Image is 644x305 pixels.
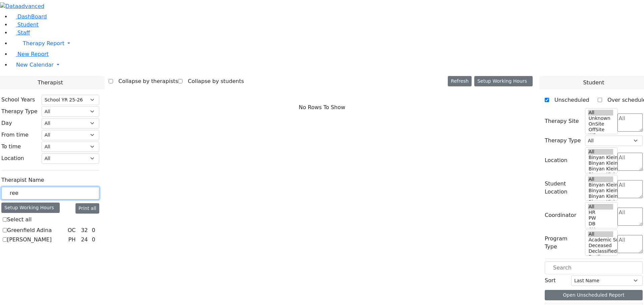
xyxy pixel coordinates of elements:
[588,127,613,133] option: OffSite
[11,13,47,20] a: DashBoard
[588,155,613,160] option: Binyan Klein 5
[7,226,52,234] label: Greenfield Adina
[7,216,32,224] label: Select all
[91,226,97,234] div: 0
[1,176,44,184] label: Therapist Name
[588,160,613,166] option: Binyan Klein 4
[588,116,613,121] option: Unknown
[17,13,47,20] span: DashBoard
[545,261,643,274] input: Search
[588,227,613,232] option: AH
[11,58,644,72] a: New Calendar
[1,187,99,200] input: Search
[618,235,643,253] textarea: Search
[11,29,30,36] a: Staff
[17,21,39,28] span: Student
[588,176,613,182] option: All
[588,110,613,116] option: All
[588,172,613,177] option: Binyan Klein 2
[545,277,556,285] label: Sort
[79,226,89,234] div: 32
[1,143,21,151] label: To time
[618,113,643,132] textarea: Search
[474,76,533,86] button: Setup Working Hours
[545,211,576,219] label: Coordinator
[588,215,613,221] option: PW
[588,210,613,215] option: HR
[1,96,35,104] label: School Years
[11,21,39,28] a: Student
[545,137,581,145] label: Therapy Type
[588,133,613,138] option: WP
[618,153,643,171] textarea: Search
[588,231,613,237] option: All
[65,226,78,234] div: OC
[549,95,589,105] label: Unscheduled
[91,236,97,244] div: 0
[11,51,49,57] a: New Report
[588,243,613,248] option: Deceased
[588,121,613,127] option: OnSite
[618,180,643,198] textarea: Search
[588,182,613,188] option: Binyan Klein 5
[16,62,54,68] span: New Calendar
[588,248,613,254] option: Declassified
[1,203,60,213] div: Setup Working Hours
[545,235,581,251] label: Program Type
[545,156,568,164] label: Location
[1,119,12,127] label: Day
[588,188,613,194] option: Binyan Klein 4
[299,103,345,111] span: No Rows To Show
[588,199,613,205] option: Binyan Klein 2
[75,203,99,214] button: Print all
[1,107,38,116] label: Therapy Type
[545,180,581,196] label: Student Location
[583,79,604,87] span: Student
[545,117,579,125] label: Therapy Site
[588,166,613,172] option: Binyan Klein 3
[11,37,644,50] a: Therapy Report
[618,208,643,226] textarea: Search
[113,76,178,87] label: Collapse by therapists
[588,237,613,243] option: Academic Support
[448,76,472,86] button: Refresh
[7,236,52,244] label: [PERSON_NAME]
[1,131,29,139] label: From time
[17,29,30,36] span: Staff
[588,194,613,199] option: Binyan Klein 3
[588,149,613,155] option: All
[17,51,49,57] span: New Report
[588,204,613,210] option: All
[545,290,643,300] button: Open Unscheduled Report
[38,79,63,87] span: Therapist
[79,236,89,244] div: 24
[66,236,78,244] div: PH
[1,154,24,162] label: Location
[23,40,64,47] span: Therapy Report
[588,221,613,227] option: DB
[182,76,244,87] label: Collapse by students
[588,254,613,260] option: Declines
